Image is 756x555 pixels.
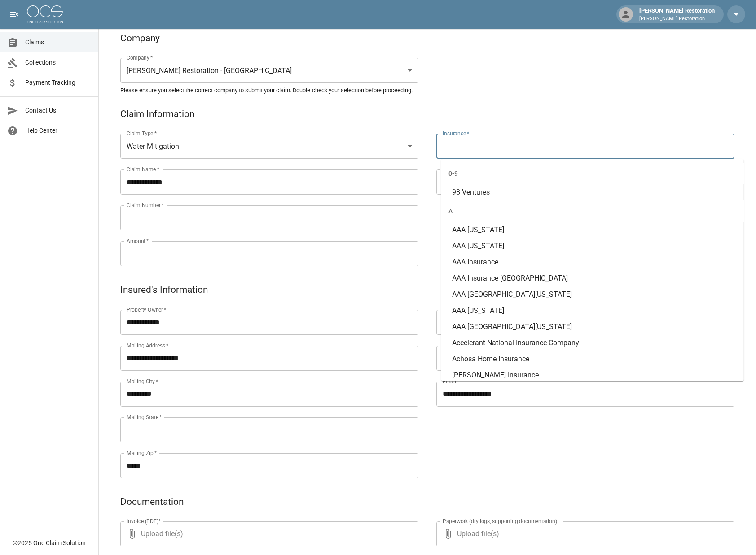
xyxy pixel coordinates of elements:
[452,225,504,234] span: AAA [US_STATE]
[441,200,744,222] div: A
[452,290,572,299] span: AAA [GEOGRAPHIC_DATA][US_STATE]
[5,5,23,23] button: open drawer
[25,106,91,115] span: Contact Us
[452,322,572,331] span: AAA [GEOGRAPHIC_DATA][US_STATE]
[25,38,91,47] span: Claims
[452,371,539,379] span: [PERSON_NAME] Insurance
[127,237,149,245] label: Amount
[452,242,504,250] span: AAA [US_STATE]
[452,306,504,315] span: AAA [US_STATE]
[127,306,167,313] label: Property Owner
[25,78,91,87] span: Payment Tracking
[120,134,418,159] div: Water Mitigation
[639,15,715,23] p: [PERSON_NAME] Restoration
[127,130,157,137] label: Claim Type
[127,377,158,385] label: Mailing City
[443,130,469,137] label: Insurance
[636,6,718,22] div: [PERSON_NAME] Restoration
[441,163,744,184] div: 0-9
[25,126,91,135] span: Help Center
[120,58,418,83] div: [PERSON_NAME] Restoration - [GEOGRAPHIC_DATA]
[127,165,159,173] label: Claim Name
[452,355,529,363] span: Achosa Home Insurance
[25,58,91,67] span: Collections
[141,521,394,546] span: Upload file(s)
[127,342,168,349] label: Mailing Address
[452,188,490,196] span: 98 Ventures
[127,413,162,421] label: Mailing State
[452,258,498,266] span: AAA Insurance
[127,201,164,209] label: Claim Number
[457,521,710,546] span: Upload file(s)
[443,377,456,385] label: Email
[27,5,63,23] img: ocs-logo-white-transparent.png
[13,538,86,547] div: © 2025 One Claim Solution
[120,87,734,94] h5: Please ensure you select the correct company to submit your claim. Double-check your selection be...
[452,338,579,347] span: Accelerant National Insurance Company
[452,274,568,282] span: AAA Insurance [GEOGRAPHIC_DATA]
[127,54,153,61] label: Company
[127,517,161,525] label: Invoice (PDF)*
[443,517,557,525] label: Paperwork (dry logs, supporting documentation)
[127,449,157,457] label: Mailing Zip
